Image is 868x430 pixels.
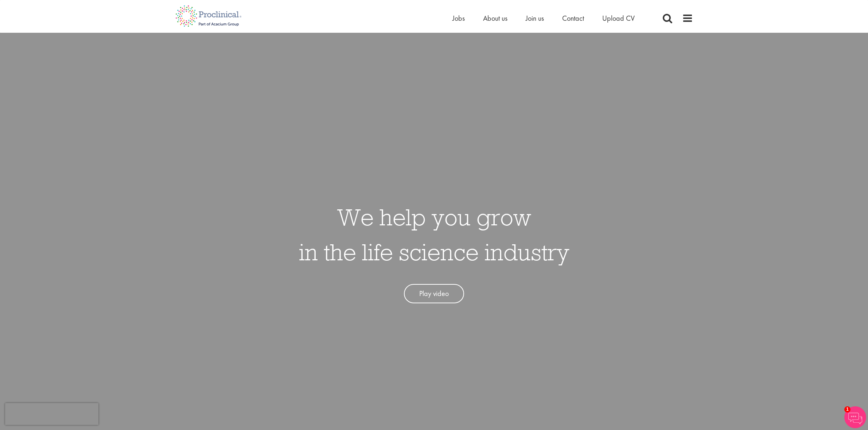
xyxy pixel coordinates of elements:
a: Play video [404,284,464,303]
a: Contact [562,13,584,23]
a: Jobs [452,13,465,23]
a: Join us [526,13,544,23]
a: About us [483,13,507,23]
img: Chatbot [844,406,866,428]
a: Upload CV [602,13,635,23]
span: 1 [844,406,851,413]
h1: We help you grow in the life science industry [299,200,569,269]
